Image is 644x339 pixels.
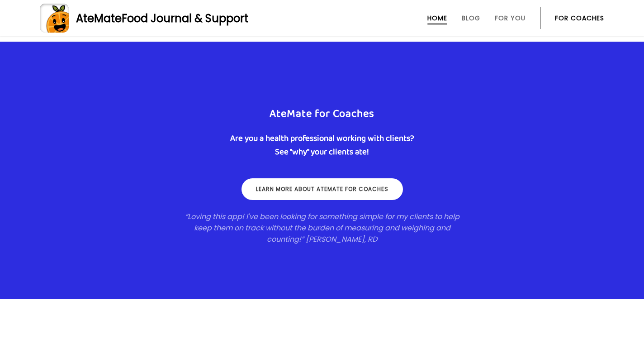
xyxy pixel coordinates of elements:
a: For Coaches [555,14,604,22]
a: Learn more about ateMate for coaches [241,178,403,200]
a: AteMateFood Journal & Support [40,4,604,33]
a: Home [427,14,447,22]
a: For You [495,14,526,22]
h3: Are you a health professional working with clients? See "why" your clients ate! [141,132,503,159]
h2: AteMate for Coaches [141,105,503,123]
span: Food Journal & Support [122,11,248,26]
p: “Loving this app! I've been looking for something simple for my clients to help keep them on trac... [177,211,467,245]
div: AteMate [69,10,248,26]
a: Blog [462,14,480,22]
